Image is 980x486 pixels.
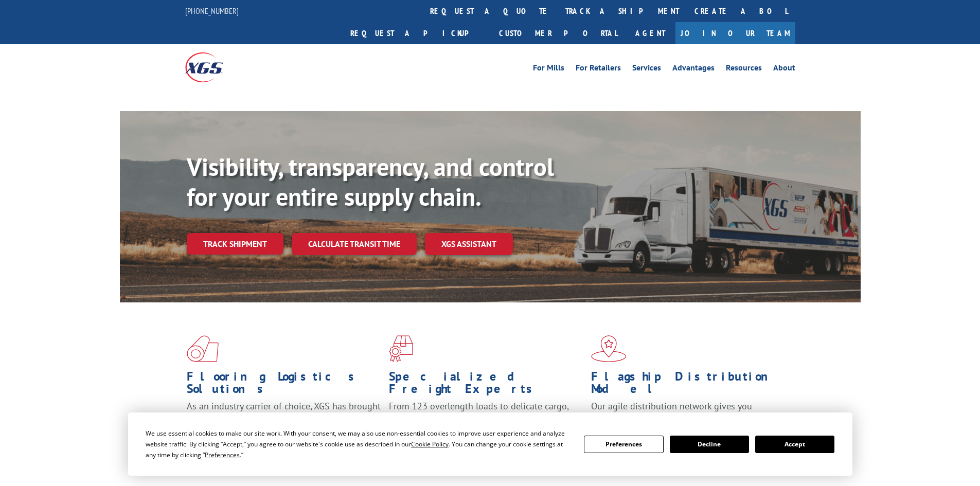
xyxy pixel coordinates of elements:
a: Resources [726,64,762,75]
a: Agent [625,22,675,44]
button: Preferences [584,436,663,453]
b: Visibility, transparency, and control for your entire supply chain. [187,151,554,212]
span: Preferences [205,451,240,459]
p: From 123 overlength loads to delicate cargo, our experienced staff knows the best way to move you... [389,400,583,446]
img: xgs-icon-total-supply-chain-intelligence-red [187,335,219,362]
div: Cookie Consent Prompt [128,412,852,476]
button: Accept [755,436,834,453]
button: Decline [670,436,749,453]
a: For Retailers [576,64,621,75]
span: As an industry carrier of choice, XGS has brought innovation and dedication to flooring logistics... [187,400,381,437]
a: Calculate transit time [292,233,417,255]
img: xgs-icon-focused-on-flooring-red [389,335,413,362]
a: Advantages [672,64,715,75]
img: xgs-icon-flagship-distribution-model-red [591,335,627,362]
a: For Mills [533,64,564,75]
div: We use essential cookies to make our site work. With your consent, we may also use non-essential ... [146,428,572,460]
span: Cookie Policy [411,440,449,448]
h1: Specialized Freight Experts [389,370,583,400]
h1: Flagship Distribution Model [591,370,786,400]
h1: Flooring Logistics Solutions [187,370,381,400]
a: Customer Portal [491,22,625,44]
a: Services [632,64,661,75]
a: XGS ASSISTANT [425,233,513,255]
span: Our agile distribution network gives you nationwide inventory management on demand. [591,400,780,424]
a: [PHONE_NUMBER] [185,6,239,16]
a: Request a pickup [343,22,491,44]
a: Track shipment [187,233,283,255]
a: About [773,64,795,75]
a: Join Our Team [675,22,795,44]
